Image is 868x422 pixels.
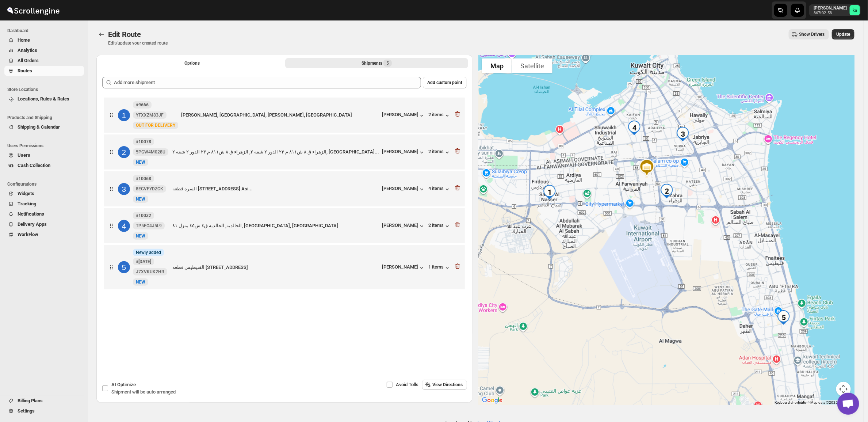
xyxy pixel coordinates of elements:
button: Keyboard shortcuts [775,400,806,405]
span: All Orders [18,58,39,63]
div: 5 [773,307,794,328]
button: Routes [96,29,107,39]
button: All Orders [4,56,84,66]
button: 4 items [428,186,451,193]
span: 5 [386,60,389,66]
span: Notifications [18,211,44,217]
span: Routes [18,68,32,73]
div: [PERSON_NAME] [382,223,425,230]
span: Store Locations [7,87,84,92]
div: 5InfoNewly added#[DATE] J7XVKUK2HRNewNEWالفنيطيس قطعه [STREET_ADDRESS][PERSON_NAME]1 items [104,245,465,289]
button: Map camera controls [836,382,851,396]
div: [PERSON_NAME] [382,112,425,119]
button: Cash Collection [4,160,84,171]
div: 1 [118,109,130,121]
div: 2 [657,181,677,201]
span: Users [18,152,30,158]
div: 1#9666 YTXXZM83JFNewOUT FOR DELIVERY[PERSON_NAME], [GEOGRAPHIC_DATA], [PERSON_NAME], [GEOGRAPHIC_... [104,98,465,133]
span: Dashboard [7,28,84,34]
button: Home [4,35,84,45]
button: Notifications [4,209,84,219]
span: Users Permissions [7,143,84,149]
span: OUT FOR DELIVERY [136,123,175,128]
b: #[DATE] [136,259,151,264]
span: Billing Plans [18,398,43,403]
div: الخالدية, الخالدية ق٤ ش٤٥ منزل ٨١, [GEOGRAPHIC_DATA], [GEOGRAPHIC_DATA] [172,222,379,229]
p: [PERSON_NAME] [814,5,847,11]
span: Update [836,31,850,37]
button: Settings [4,406,84,416]
span: Map data ©2025 [810,400,838,404]
button: Add custom point [423,77,467,88]
button: 2 items [428,223,451,230]
p: Edit/update your created route [108,40,168,46]
button: Widgets [4,189,84,199]
span: Options [185,60,200,66]
span: Analytics [18,47,37,53]
span: NEW [136,233,145,239]
div: Selected Shipments [96,71,473,343]
span: Shipping & Calendar [18,124,60,130]
span: J7XVKUK2HR [136,269,164,275]
span: Home [18,37,30,43]
a: Open this area in Google Maps (opens a new window) [480,396,504,405]
span: Settings [18,408,35,414]
button: Locations, Rules & Rates [4,94,84,104]
div: الفنيطيس قطعه [STREET_ADDRESS] [172,264,379,271]
span: Cash Collection [18,163,50,168]
button: Billing Plans [4,396,84,406]
span: Configurations [7,181,84,187]
p: 867f02-58 [814,11,847,15]
div: 4 [118,220,130,232]
button: Update [832,29,854,39]
div: 3 [673,124,693,144]
span: TP5FO4J5L9 [136,223,162,229]
span: Show Drivers [799,31,825,37]
button: Analytics [4,45,84,56]
div: الزهراء ق ٨ ش٨١١ م ٢٣ الدور ٢ شقه ٢, الزهراء ق ٨ ش٨١١ م ٢٣ الدور ٢ شقه ٢, [GEOGRAPHIC_DATA]... [172,148,379,156]
button: Tracking [4,199,84,209]
button: Show Drivers [789,29,829,39]
button: Delivery Apps [4,219,84,229]
span: YTXXZM83JF [136,112,164,118]
div: 4 [624,118,645,138]
div: 1 [539,182,560,202]
b: #9666 [136,102,149,107]
span: 8EGVFYDZCK [136,186,163,192]
button: [PERSON_NAME] [382,264,425,271]
span: Add custom point [427,80,462,85]
img: Google [480,396,504,405]
span: Delivery Apps [18,221,47,227]
text: ka [853,8,857,13]
span: Edit Route [108,30,141,39]
button: [PERSON_NAME] [382,149,425,156]
span: NEW [136,197,145,202]
div: 5 [118,261,130,273]
span: WorkFlow [18,232,38,237]
button: Shipping & Calendar [4,122,84,132]
button: 1 items [428,264,451,271]
button: [PERSON_NAME] [382,186,425,193]
div: Shipments [362,60,392,67]
div: 4#10032 TP5FO4J5L9NewNEWالخالدية, الخالدية ق٤ ش٤٥ منزل ٨١, [GEOGRAPHIC_DATA], [GEOGRAPHIC_DATA][P... [104,208,465,243]
span: NEW [136,280,145,285]
span: Newly added [136,250,161,255]
b: #10078 [136,139,151,144]
div: 3#10068 8EGVFYDZCKNewNEWالسرة قطعة [STREET_ADDRESS] Asi...[PERSON_NAME]4 items [104,171,465,206]
button: Show satellite imagery [512,58,552,73]
button: 2 items [428,149,451,156]
span: Products and Shipping [7,115,84,121]
span: View Directions [432,382,463,388]
b: #10032 [136,213,151,218]
div: 2#10078 5PGW4M028UNewNEWالزهراء ق ٨ ش٨١١ م ٢٣ الدور ٢ شقه ٢, الزهراء ق ٨ ش٨١١ م ٢٣ الدور ٢ شقه ٢,... [104,134,465,170]
button: View Directions [422,380,467,390]
span: NEW [136,160,145,165]
button: 2 items [428,112,451,119]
